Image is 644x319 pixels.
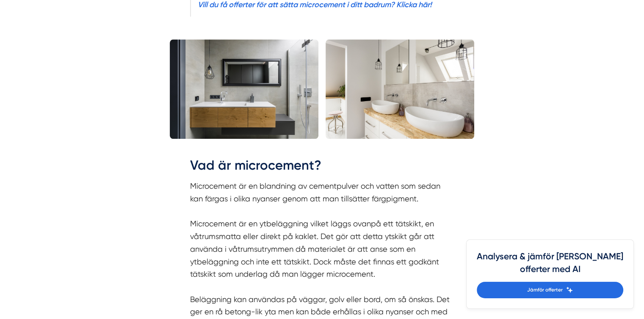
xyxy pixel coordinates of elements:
[527,286,563,294] span: Jämför offerter
[477,282,623,298] a: Jämför offerter
[190,156,454,180] h2: Vad är microcement?
[477,250,623,282] h4: Analysera & jämför [PERSON_NAME] offerter med AI
[170,39,319,139] img: bild
[326,39,475,139] img: bild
